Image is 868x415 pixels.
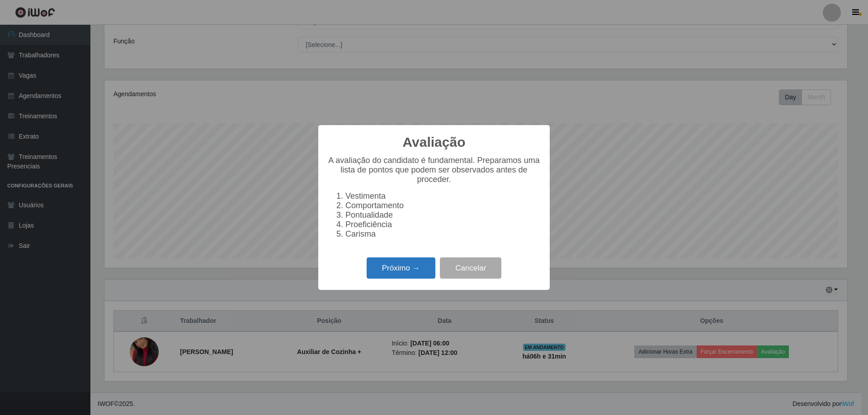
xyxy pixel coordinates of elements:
p: A avaliação do candidato é fundamental. Preparamos uma lista de pontos que podem ser observados a... [327,156,541,184]
li: Vestimenta [345,191,541,201]
button: Cancelar [440,257,501,279]
li: Comportamento [345,201,541,210]
li: Pontualidade [345,210,541,220]
li: Proeficiência [345,220,541,229]
h2: Avaliação [403,134,466,150]
li: Carisma [345,229,541,239]
button: Próximo → [367,257,435,279]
